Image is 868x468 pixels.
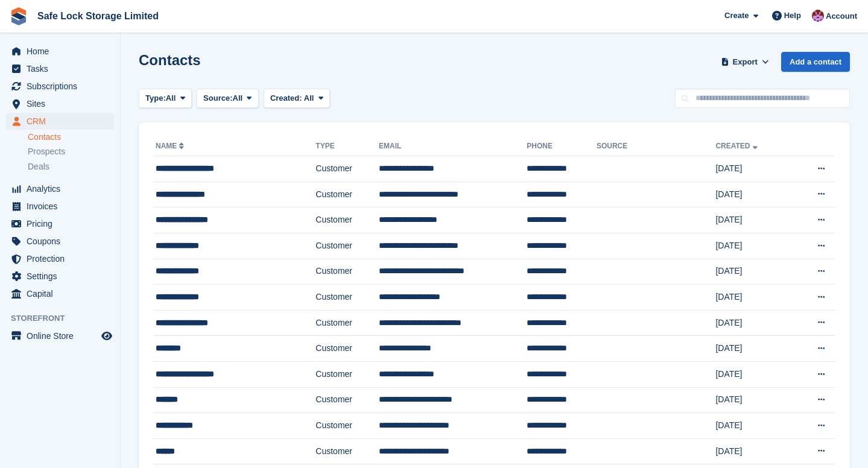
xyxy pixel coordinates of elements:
td: Customer [315,387,379,413]
td: [DATE] [715,336,791,362]
a: Add a contact [781,52,850,72]
span: Invoices [27,198,99,215]
button: Source: All [197,89,259,109]
a: Deals [28,160,114,173]
span: Created: [270,93,302,103]
a: Prospects [28,145,114,158]
td: Customer [315,233,379,259]
h1: Contacts [139,52,201,68]
span: Home [27,43,99,60]
td: Customer [315,438,379,464]
td: [DATE] [715,438,791,464]
span: Pricing [27,215,99,232]
td: Customer [315,207,379,233]
a: menu [6,285,114,302]
span: Account [826,10,857,22]
td: Customer [315,413,379,439]
a: menu [6,113,114,130]
a: menu [6,268,114,285]
span: Capital [27,285,99,302]
span: All [166,92,176,104]
td: Customer [315,182,379,207]
span: Online Store [27,327,99,344]
td: [DATE] [715,361,791,387]
td: [DATE] [715,207,791,233]
button: Type: All [139,89,192,109]
span: Tasks [27,60,99,77]
td: [DATE] [715,387,791,413]
a: Safe Lock Storage Limited [33,6,163,26]
td: [DATE] [715,259,791,285]
td: Customer [315,156,379,182]
a: menu [6,95,114,112]
td: [DATE] [715,413,791,439]
a: menu [6,43,114,60]
td: [DATE] [715,182,791,207]
th: Email [379,137,527,156]
a: menu [6,78,114,95]
th: Phone [527,137,597,156]
td: [DATE] [715,233,791,259]
span: Prospects [28,146,65,157]
span: Source: [203,92,232,104]
td: Customer [315,336,379,362]
span: Type: [145,92,166,104]
img: stora-icon-8386f47178a22dfd0bd8f6a31ec36ba5ce8667c1dd55bd0f319d3a0aa187defe.svg [10,7,28,25]
span: All [304,93,314,103]
a: menu [6,215,114,232]
a: menu [6,327,114,344]
span: Storefront [11,312,120,324]
span: Analytics [27,180,99,197]
a: Contacts [28,131,114,143]
td: [DATE] [715,285,791,311]
img: Toni Ebong [812,10,824,22]
span: Help [784,10,801,22]
a: menu [6,233,114,250]
a: Name [156,142,186,150]
td: Customer [315,259,379,285]
td: Customer [315,285,379,311]
a: Preview store [100,329,114,343]
span: Create [724,10,749,22]
span: Protection [27,250,99,267]
a: Created [715,142,759,150]
td: [DATE] [715,310,791,336]
span: Coupons [27,233,99,250]
span: Export [733,56,758,68]
span: Subscriptions [27,78,99,95]
a: menu [6,198,114,215]
a: menu [6,60,114,77]
td: [DATE] [715,156,791,182]
span: All [233,92,243,104]
th: Type [315,137,379,156]
span: Sites [27,95,99,112]
td: Customer [315,361,379,387]
span: Deals [28,161,49,172]
td: Customer [315,310,379,336]
a: menu [6,180,114,197]
th: Source [597,137,716,156]
span: CRM [27,113,99,130]
a: menu [6,250,114,267]
button: Export [718,52,771,72]
span: Settings [27,268,99,285]
button: Created: All [264,89,330,109]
